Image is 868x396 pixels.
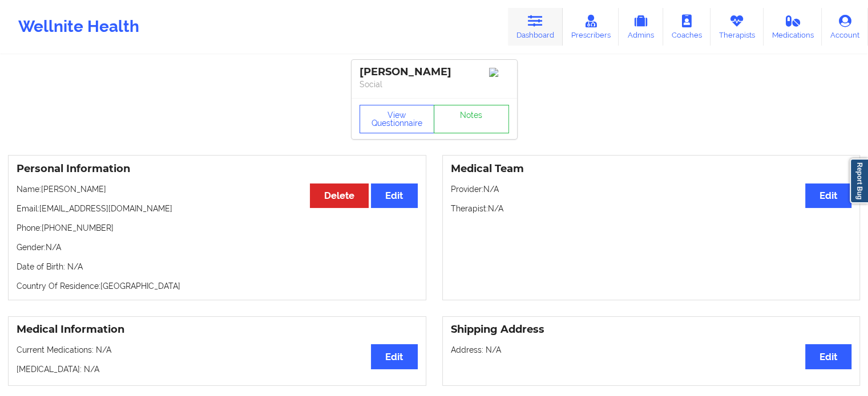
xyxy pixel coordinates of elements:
p: Social [360,79,509,90]
p: Gender: N/A [17,242,418,253]
button: Edit [371,183,417,208]
p: Email: [EMAIL_ADDRESS][DOMAIN_NAME] [17,203,418,214]
button: Edit [805,344,851,369]
a: Coaches [663,8,710,46]
a: Notes [434,105,509,133]
p: Country Of Residence: [GEOGRAPHIC_DATA] [17,280,418,292]
a: Report Bug [850,158,868,203]
button: View Questionnaire [360,105,435,133]
a: Account [822,8,868,46]
button: Edit [805,183,851,208]
a: Dashboard [508,8,563,46]
button: Edit [371,344,417,369]
a: Therapists [710,8,764,46]
a: Medications [764,8,822,46]
h3: Medical Team [451,162,852,175]
h3: Personal Information [17,162,418,175]
p: Phone: [PHONE_NUMBER] [17,222,418,234]
p: Name: [PERSON_NAME] [17,183,418,195]
p: Date of Birth: N/A [17,261,418,272]
p: Current Medications: N/A [17,344,418,356]
p: Provider: N/A [451,183,852,195]
h3: Shipping Address [451,323,852,336]
img: Image%2Fplaceholer-image.png [489,68,509,77]
div: [PERSON_NAME] [360,66,509,79]
a: Prescribers [563,8,619,46]
a: Admins [619,8,663,46]
button: Delete [310,183,369,208]
p: [MEDICAL_DATA]: N/A [17,364,418,375]
h3: Medical Information [17,323,418,336]
p: Therapist: N/A [451,203,852,214]
p: Address: N/A [451,344,852,356]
